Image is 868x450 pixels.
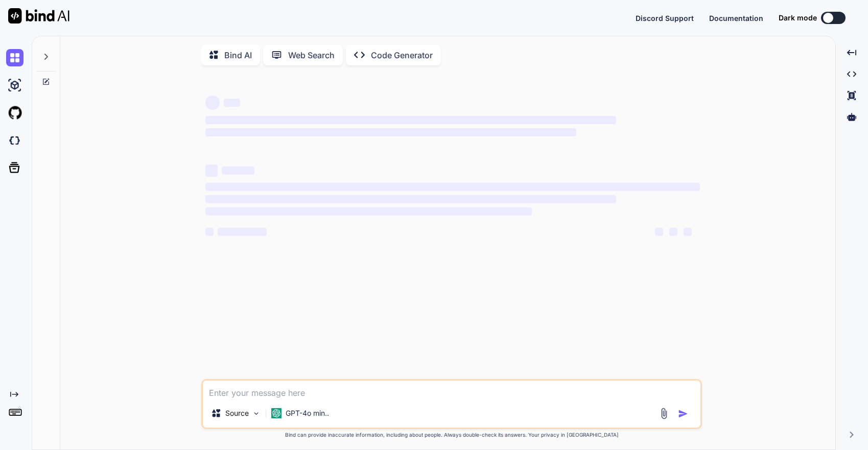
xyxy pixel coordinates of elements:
span: Dark mode [779,13,817,23]
img: githubLight [6,104,24,122]
span: ‌ [205,116,616,124]
img: darkCloudIdeIcon [6,132,24,149]
span: ‌ [205,207,532,216]
p: Source [225,408,249,418]
span: ‌ [222,167,254,175]
span: Discord Support [636,14,694,22]
img: chat [6,49,24,66]
p: Bind AI [224,49,252,61]
img: icon [678,409,688,419]
img: GPT-4o mini [271,408,281,418]
button: Documentation [709,13,763,23]
p: GPT-4o min.. [286,408,329,418]
span: ‌ [224,99,240,107]
span: Documentation [709,14,763,22]
img: ai-studio [6,77,24,94]
span: ‌ [218,228,267,236]
p: Bind can provide inaccurate information, including about people. Always double-check its answers.... [201,431,702,439]
span: ‌ [205,164,218,177]
img: Pick Models [252,409,261,418]
img: Bind AI [8,8,69,23]
span: ‌ [205,228,214,236]
button: Discord Support [636,13,694,23]
span: ‌ [205,183,700,191]
p: Code Generator [371,49,433,61]
span: ‌ [205,96,220,110]
span: ‌ [205,128,576,136]
span: ‌ [655,228,663,236]
span: ‌ [669,228,677,236]
img: attachment [658,408,670,419]
p: Web Search [288,49,335,61]
span: ‌ [205,195,616,203]
span: ‌ [684,228,692,236]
